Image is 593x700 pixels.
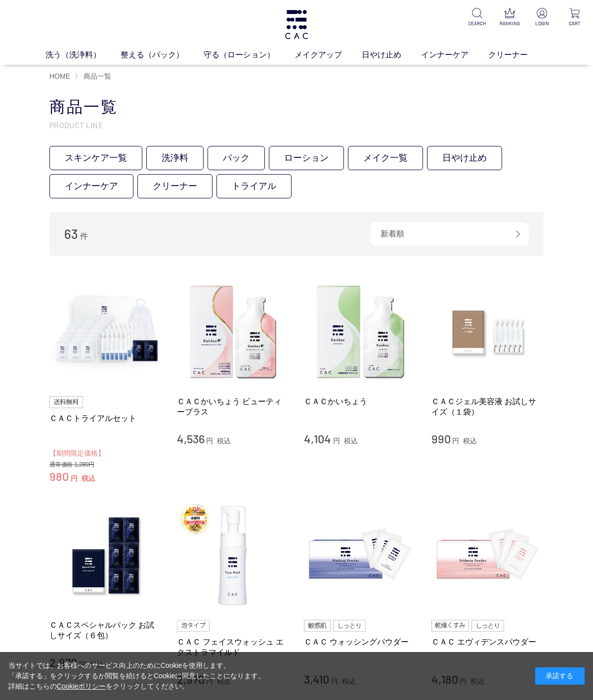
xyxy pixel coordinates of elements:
img: ＣＡＣトライアルセット [49,276,162,388]
img: ＣＡＣジェル美容液 お試しサイズ（１袋） [431,276,544,388]
img: ＣＡＣかいちょう ビューティープラス [177,276,290,388]
a: インナーケア [421,49,488,61]
p: LOGIN [532,20,552,27]
img: ＣＡＣスペシャルパック お試しサイズ（６包） [49,499,162,612]
img: logo [284,10,309,39]
span: 税込 [82,474,95,482]
a: LOGIN [532,8,552,27]
img: ＣＡＣ ウォッシングパウダー [304,499,417,612]
a: クリーナー [137,174,212,198]
a: 洗浄料 [146,146,204,170]
a: HOME [49,72,70,80]
p: SEARCH [466,20,487,27]
a: 商品一覧 [82,72,111,80]
span: 4,104 [304,431,331,446]
a: Cookieポリシー [57,682,106,690]
a: 洗う（洗浄料） [45,49,121,61]
a: ローション [269,146,344,170]
a: ＣＡＣジェル美容液 お試しサイズ（１袋） [431,396,544,418]
a: メイクアップ [295,49,362,61]
img: しっとり [471,620,504,632]
a: ＣＡＣ ウォッシングパウダー [304,637,417,647]
p: PRODUCT LINE [49,120,544,130]
span: 990 [431,431,451,446]
li: 〉 [75,72,114,81]
span: 63 [64,226,78,241]
a: メイク一覧 [348,146,423,170]
a: 日やけ止め [427,146,502,170]
a: ＣＡＣかいちょう ビューティープラス [177,396,290,418]
h1: 商品一覧 [49,96,544,118]
span: 円 [333,437,340,445]
a: SEARCH [466,8,487,27]
a: ＣＡＣかいちょう [304,396,417,407]
div: 【期間限定価格】 [49,448,162,459]
div: 当サイトでは、お客様へのサービス向上のためにCookieを使用します。 「承諾する」をクリックするか閲覧を続けるとCookieに同意したことになります。 詳細はこちらの をクリックしてください。 [8,660,265,692]
span: 円 [452,437,459,445]
span: 円 [71,474,78,482]
div: 新着順 [371,222,529,246]
a: 日やけ止め [362,49,421,61]
span: 980 [49,469,69,483]
span: 件 [80,232,88,240]
a: ＣＡＣトライアルセット [49,413,162,423]
p: RANKING [499,20,520,27]
img: 送料無料 [49,396,83,408]
a: ＣＡＣ フェイスウォッシュ エクストラマイルド [177,637,290,658]
p: CART [564,20,585,27]
img: ＣＡＣ フェイスウォッシュ エクストラマイルド [177,499,290,612]
a: スキンケア一覧 [49,146,142,170]
a: ＣＡＣスペシャルパック お試しサイズ（６包） [49,620,162,641]
a: ＣＡＣ エヴィデンスパウダー [431,637,544,647]
a: インナーケア [49,174,133,198]
div: 通常価格 1,280円 [49,461,162,469]
a: パック [208,146,265,170]
img: 泡タイプ [177,620,210,632]
a: CART [564,8,585,27]
span: 税込 [344,437,358,445]
a: クリーナー [488,49,548,61]
img: 敏感肌 [304,620,331,632]
a: トライアル [216,174,292,198]
span: 円 [206,437,213,445]
img: ＣＡＣ エヴィデンスパウダー [431,499,544,612]
span: 税込 [463,437,477,445]
div: 承諾する [535,667,585,685]
a: 守る（ローション） [204,49,295,61]
img: 乾燥くすみ [431,620,469,632]
a: RANKING [499,8,520,27]
span: 税込 [217,437,231,445]
img: ＣＡＣかいちょう [304,276,417,388]
span: 商品一覧 [84,72,111,80]
span: 4,536 [177,431,205,446]
img: しっとり [333,620,366,632]
a: 整える（パック） [121,49,204,61]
